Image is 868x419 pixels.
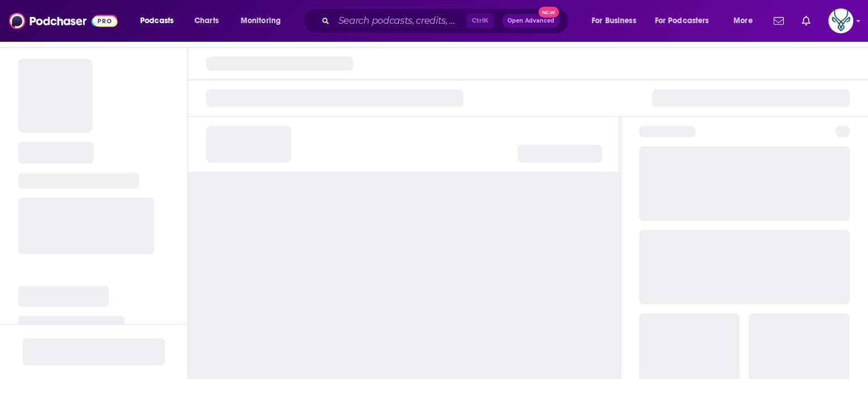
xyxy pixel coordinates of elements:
span: New [539,7,559,18]
span: Monitoring [241,13,281,29]
span: Podcasts [140,13,173,29]
div: Search podcasts, credits, & more... [314,8,580,34]
button: open menu [648,12,726,30]
button: Open AdvancedNew [502,14,559,28]
button: open menu [132,12,188,30]
button: open menu [726,12,767,30]
button: open menu [584,12,650,30]
span: For Business [592,13,636,29]
img: Podchaser - Follow, Share and Rate Podcasts [9,10,118,32]
span: Logged in as sablestrategy [828,8,853,33]
span: Ctrl K [467,14,493,28]
span: Charts [194,13,219,29]
img: User Profile [828,8,853,33]
button: Show profile menu [828,8,853,33]
button: open menu [233,12,296,30]
span: Open Advanced [507,18,554,24]
input: Search podcasts, credits, & more... [334,12,467,30]
a: Show notifications dropdown [769,11,788,30]
span: More [734,13,753,29]
a: Charts [187,12,225,30]
a: Show notifications dropdown [797,11,815,30]
span: For Podcasters [655,13,709,29]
